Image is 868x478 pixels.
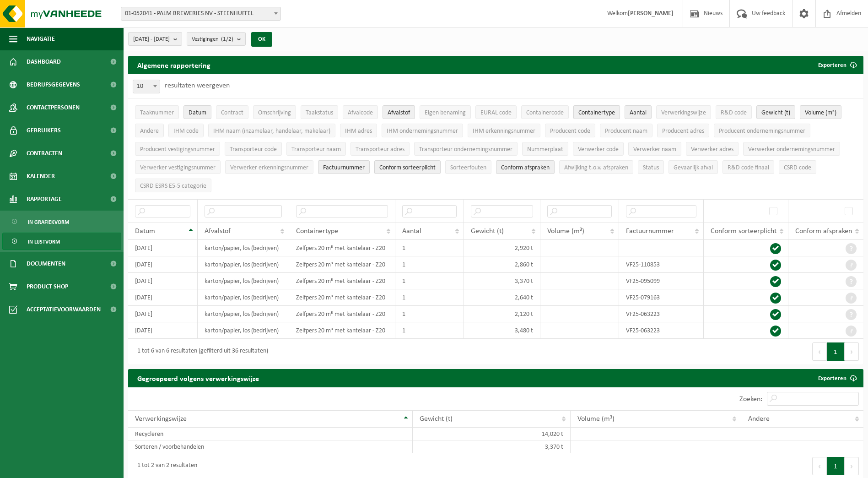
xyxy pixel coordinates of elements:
button: TaaknummerTaaknummer: Activate to remove sorting [135,105,179,119]
span: Vestigingen [192,33,233,46]
span: Contactpersonen [27,96,80,119]
span: Rapportage [27,188,62,211]
span: Transporteur naam [291,146,341,153]
span: CSRD ESRS E5-5 categorie [140,183,206,190]
button: ContainercodeContainercode: Activate to sort [521,105,569,119]
button: IHM erkenningsnummerIHM erkenningsnummer: Activate to sort [468,124,540,137]
span: Containercode [526,109,564,116]
td: 1 [395,289,464,306]
td: Zelfpers 20 m³ met kantelaar - Z20 [289,240,395,256]
button: AfvalcodeAfvalcode: Activate to sort [343,105,378,119]
button: IHM naam (inzamelaar, handelaar, makelaar)IHM naam (inzamelaar, handelaar, makelaar): Activate to... [208,124,335,137]
span: EURAL code [480,109,512,116]
span: Taaknummer [140,109,174,116]
td: 2,640 t [464,289,540,306]
span: Sorteerfouten [450,164,486,171]
span: IHM ondernemingsnummer [387,128,458,135]
button: IHM codeIHM code: Activate to sort [168,124,204,137]
span: Eigen benaming [425,109,466,116]
span: Acceptatievoorwaarden [27,298,101,321]
button: Verwerker naamVerwerker naam: Activate to sort [628,142,681,156]
button: Transporteur adresTransporteur adres: Activate to sort [350,142,410,156]
span: Contract [221,109,243,116]
button: VerwerkingswijzeVerwerkingswijze: Activate to sort [656,105,711,119]
td: [DATE] [128,256,198,273]
span: Afvalstof [388,109,410,116]
span: 10 [133,80,160,93]
td: karton/papier, los (bedrijven) [198,306,289,322]
td: VF25-095099 [619,273,704,289]
td: 1 [395,322,464,339]
button: Producent adresProducent adres: Activate to sort [657,124,709,137]
button: ContainertypeContainertype: Activate to sort [573,105,620,119]
span: 01-052041 - PALM BREWERIES NV - STEENHUFFEL [121,7,280,20]
button: CSRD ESRS E5-5 categorieCSRD ESRS E5-5 categorie: Activate to sort [135,179,211,192]
a: Exporteren [811,369,863,387]
td: [DATE] [128,240,198,256]
td: Zelfpers 20 m³ met kantelaar - Z20 [289,273,395,289]
span: Conform sorteerplicht [711,228,776,235]
h2: Algemene rapportering [128,56,220,74]
span: Kalender [27,165,55,188]
div: 1 tot 6 van 6 resultaten (gefilterd uit 36 resultaten) [133,343,268,360]
h2: Gegroepeerd volgens verwerkingswijze [128,369,268,387]
td: [DATE] [128,289,198,306]
span: Verwerker code [578,146,619,153]
span: Afvalstof [205,228,231,235]
span: Conform afspraken [501,164,550,171]
span: Factuurnummer [626,228,674,235]
button: CSRD codeCSRD code: Activate to sort [779,160,816,174]
button: 1 [827,342,845,361]
td: 3,370 t [413,440,571,453]
button: OK [251,32,272,47]
span: R&D code [721,109,747,116]
button: Exporteren [811,56,863,74]
button: Transporteur codeTransporteur code: Activate to sort [225,142,282,156]
td: VF25-063223 [619,322,704,339]
span: [DATE] - [DATE] [133,33,170,46]
td: [DATE] [128,322,198,339]
button: Next [845,457,859,475]
td: karton/papier, los (bedrijven) [198,289,289,306]
span: Gewicht (t) [420,415,453,423]
td: Zelfpers 20 m³ met kantelaar - Z20 [289,256,395,273]
td: 2,860 t [464,256,540,273]
span: Gebruikers [27,119,61,142]
td: 2,120 t [464,306,540,322]
button: Gevaarlijk afval : Activate to sort [669,160,718,174]
button: Eigen benamingEigen benaming: Activate to sort [420,105,471,119]
span: 01-052041 - PALM BREWERIES NV - STEENHUFFEL [121,7,281,21]
span: In grafiekvorm [28,213,69,231]
span: Documenten [27,252,65,275]
button: R&D codeR&amp;D code: Activate to sort [716,105,752,119]
span: IHM adres [345,128,372,135]
label: Zoeken: [739,396,762,403]
button: Previous [812,457,827,475]
span: Andere [748,415,770,423]
span: In lijstvorm [28,233,60,250]
span: Transporteur code [230,146,277,153]
span: Gevaarlijk afval [674,164,713,171]
a: In grafiekvorm [2,213,121,230]
button: Producent codeProducent code: Activate to sort [545,124,595,137]
button: AndereAndere: Activate to sort [135,124,164,137]
button: Vestigingen(1/2) [187,32,246,46]
span: Contracten [27,142,62,165]
button: EURAL codeEURAL code: Activate to sort [475,105,517,119]
td: 3,480 t [464,322,540,339]
span: R&D code finaal [728,164,769,171]
span: Afwijking t.o.v. afspraken [564,164,628,171]
button: DatumDatum: Activate to sort [183,105,211,119]
span: Volume (m³) [805,109,836,116]
span: Verwerker naam [633,146,676,153]
span: 10 [133,80,160,93]
count: (1/2) [221,36,233,42]
span: Gewicht (t) [761,109,790,116]
td: karton/papier, los (bedrijven) [198,322,289,339]
td: 1 [395,256,464,273]
span: Andere [140,128,159,135]
td: VF25-079163 [619,289,704,306]
button: Transporteur naamTransporteur naam: Activate to sort [286,142,346,156]
button: IHM ondernemingsnummerIHM ondernemingsnummer: Activate to sort [382,124,463,137]
span: Verwerker vestigingsnummer [140,164,216,171]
